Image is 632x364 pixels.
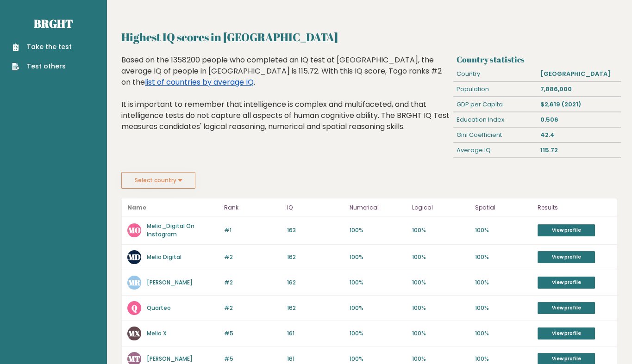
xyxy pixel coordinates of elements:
[412,226,469,234] p: 100%
[453,128,537,142] div: Gini Coefficient
[121,29,617,45] h2: Highest IQ scores in [GEOGRAPHIC_DATA]
[453,82,537,97] div: Population
[412,329,469,338] p: 100%
[350,202,407,213] p: Numerical
[147,304,171,312] a: Quarteo
[475,202,532,213] p: Spatial
[147,329,167,337] a: Melio X
[475,253,532,261] p: 100%
[475,329,532,338] p: 100%
[287,278,344,287] p: 162
[453,67,537,81] div: Country
[287,304,344,312] p: 162
[475,304,532,312] p: 100%
[538,327,595,339] a: View profile
[538,224,595,236] a: View profile
[224,304,281,312] p: #2
[224,202,281,213] p: Rank
[224,278,281,287] p: #2
[412,355,469,363] p: 100%
[128,225,141,235] text: MO
[537,82,621,97] div: 7,886,000
[350,304,407,312] p: 100%
[131,302,138,313] text: Q
[412,253,469,261] p: 100%
[128,277,141,288] text: MR
[287,226,344,234] p: 163
[537,143,621,158] div: 115.72
[224,226,281,234] p: #1
[350,226,407,234] p: 100%
[475,226,532,234] p: 100%
[287,329,344,338] p: 161
[538,302,595,314] a: View profile
[453,97,537,112] div: GDP per Capita
[350,253,407,261] p: 100%
[128,252,141,262] text: MD
[537,97,621,112] div: $2,619 (2021)
[224,253,281,261] p: #2
[287,355,344,363] p: 161
[145,77,254,87] a: list of countries by average IQ
[537,112,621,127] div: 0.506
[147,355,193,363] a: [PERSON_NAME]
[147,278,193,286] a: [PERSON_NAME]
[224,329,281,338] p: #5
[412,278,469,287] p: 100%
[127,204,146,211] b: Name
[475,355,532,363] p: 100%
[537,67,621,81] div: [GEOGRAPHIC_DATA]
[453,112,537,127] div: Education Index
[538,202,611,213] p: Results
[538,277,595,289] a: View profile
[121,172,195,189] button: Select country
[34,16,73,31] a: Brght
[457,55,617,64] h3: Country statistics
[538,251,595,263] a: View profile
[350,355,407,363] p: 100%
[350,278,407,287] p: 100%
[287,253,344,261] p: 162
[128,353,140,364] text: MT
[287,202,344,213] p: IQ
[412,202,469,213] p: Logical
[121,55,450,146] div: Based on the 1358200 people who completed an IQ test at [GEOGRAPHIC_DATA], the average IQ of peop...
[475,278,532,287] p: 100%
[147,222,194,238] a: Melio_Digital On Instagram
[412,304,469,312] p: 100%
[350,329,407,338] p: 100%
[12,62,72,71] a: Test others
[453,143,537,158] div: Average IQ
[12,42,72,52] a: Take the test
[537,128,621,142] div: 42.4
[128,328,141,339] text: MX
[147,253,181,261] a: Melio Digital
[224,355,281,363] p: #5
